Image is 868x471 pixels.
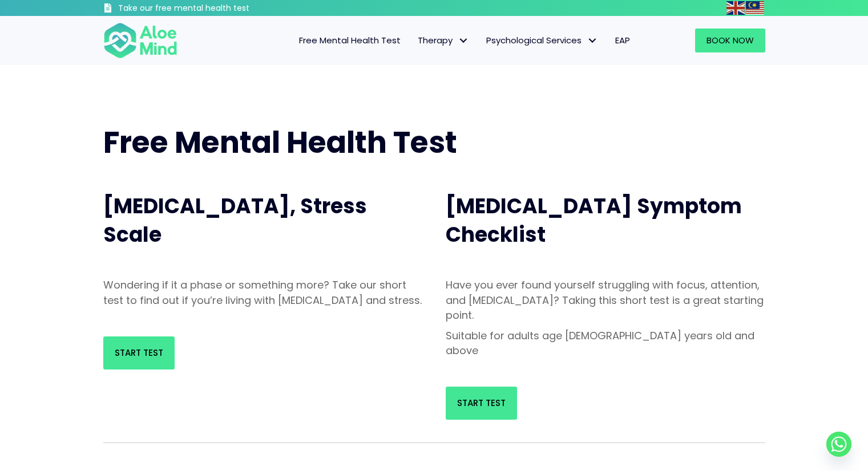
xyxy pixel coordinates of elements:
img: Aloe mind Logo [103,22,177,59]
a: Start Test [446,387,517,420]
a: Whatsapp [826,432,851,457]
span: [MEDICAL_DATA] Symptom Checklist [446,192,742,249]
span: Therapy [418,34,469,46]
span: Start Test [115,347,163,359]
a: English [726,1,746,14]
a: Book Now [695,29,765,52]
span: Free Mental Health Test [299,34,401,46]
a: TherapyTherapy: submenu [409,29,478,52]
nav: Menu [192,29,639,52]
span: [MEDICAL_DATA], Stress Scale [103,192,367,249]
span: Psychological Services: submenu [584,33,601,49]
span: EAP [615,34,630,46]
span: Start Test [457,397,506,409]
p: Suitable for adults age [DEMOGRAPHIC_DATA] years old and above [446,328,765,358]
a: Malay [746,1,765,14]
span: Book Now [706,34,754,46]
p: Have you ever found yourself struggling with focus, attention, and [MEDICAL_DATA]? Taking this sh... [446,278,765,322]
img: en [726,1,745,15]
span: Psychological Services [486,34,598,46]
span: Free Mental Health Test [103,121,457,163]
a: Start Test [103,336,175,370]
span: Therapy: submenu [455,33,472,49]
a: Take our free mental health test [103,3,310,16]
a: Psychological ServicesPsychological Services: submenu [478,29,607,52]
p: Wondering if it a phase or something more? Take our short test to find out if you’re living with ... [103,278,423,307]
img: ms [746,1,764,15]
a: Free Mental Health Test [290,29,409,52]
a: EAP [607,29,639,52]
h3: Take our free mental health test [118,3,310,14]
